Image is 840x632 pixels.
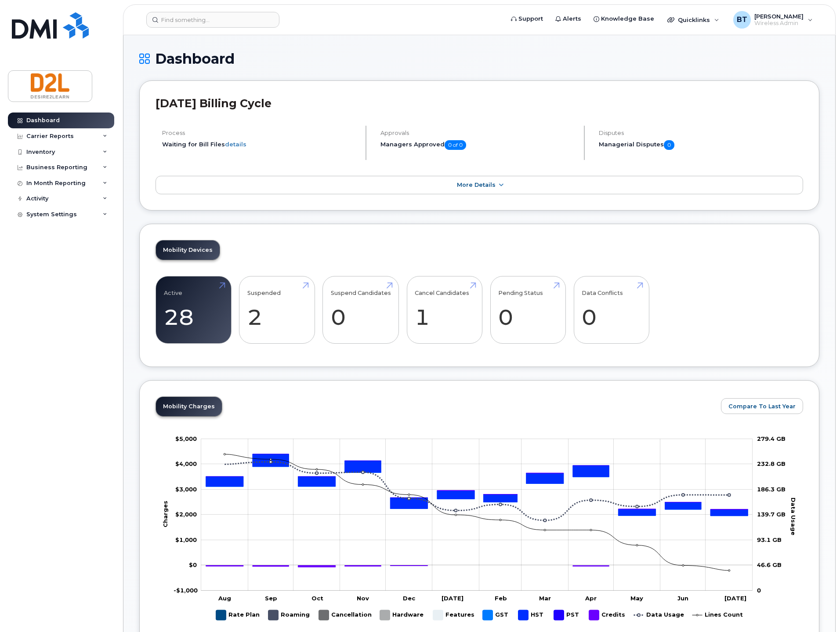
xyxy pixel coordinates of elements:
[380,130,576,136] h4: Approvals
[156,397,222,416] a: Mobility Charges
[380,140,576,150] h5: Managers Approved
[216,607,260,624] g: Rate Plan
[162,501,169,527] tspan: Charges
[175,536,197,543] tspan: $1,000
[518,607,545,624] g: HST
[175,486,197,493] g: $0
[634,607,684,624] g: Data Usage
[139,51,819,66] h1: Dashboard
[265,595,277,602] tspan: Sep
[175,511,197,518] tspan: $2,000
[218,595,231,602] tspan: Aug
[445,140,466,150] span: 0 of 0
[757,511,786,518] tspan: 139.7 GB
[156,240,220,260] a: Mobility Devices
[415,281,474,339] a: Cancel Candidates 1
[311,595,323,602] tspan: Oct
[790,497,797,535] tspan: Data Usage
[457,182,496,188] span: More Details
[175,486,197,493] tspan: $3,000
[757,587,761,594] tspan: 0
[357,595,369,602] tspan: Nov
[162,130,358,136] h4: Process
[189,561,197,568] tspan: $0
[599,130,803,136] h4: Disputes
[585,595,597,602] tspan: Apr
[757,460,786,467] tspan: 232.8 GB
[174,587,198,594] g: $0
[757,561,782,568] tspan: 46.6 GB
[498,281,558,339] a: Pending Status 0
[403,595,416,602] tspan: Dec
[268,607,310,624] g: Roaming
[175,536,197,543] g: $0
[175,460,197,467] g: $0
[539,595,551,602] tspan: Mar
[319,607,372,624] g: Cancellation
[175,511,197,518] g: $0
[174,587,198,594] tspan: -$1,000
[175,435,197,442] tspan: $5,000
[554,607,580,624] g: PST
[433,607,474,624] g: Features
[692,607,743,624] g: Lines Count
[164,281,223,339] a: Active 28
[677,595,688,602] tspan: Jun
[757,435,786,442] tspan: 279.4 GB
[599,140,803,150] h5: Managerial Disputes
[331,281,391,339] a: Suspend Candidates 0
[483,607,510,624] g: GST
[442,595,463,602] tspan: [DATE]
[206,454,748,516] g: HST
[582,281,641,339] a: Data Conflicts 0
[630,595,643,602] tspan: May
[721,398,803,414] button: Compare To Last Year
[664,140,674,150] span: 0
[724,595,746,602] tspan: [DATE]
[757,536,782,543] tspan: 93.1 GB
[757,486,786,493] tspan: 186.3 GB
[156,97,803,110] h2: [DATE] Billing Cycle
[728,402,796,410] span: Compare To Last Year
[495,595,507,602] tspan: Feb
[216,607,743,624] g: Legend
[247,281,307,339] a: Suspended 2
[225,141,246,148] a: details
[162,140,358,149] li: Waiting for Bill Files
[175,435,197,442] g: $0
[380,607,424,624] g: Hardware
[175,460,197,467] tspan: $4,000
[589,607,625,624] g: Credits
